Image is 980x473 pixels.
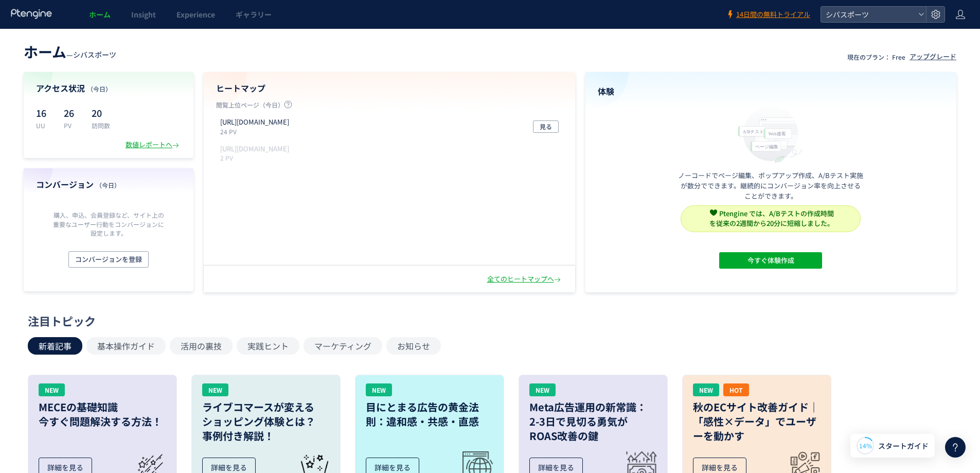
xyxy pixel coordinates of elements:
[747,252,794,269] span: 今すぐ体験作成
[92,121,110,130] p: 訪問数
[710,209,717,216] img: svg+xml,%3c
[28,313,947,329] div: 注目トピック
[36,179,181,190] h4: コンバージョン
[131,9,156,20] span: Insight
[723,383,749,396] div: HOT
[36,121,51,130] p: UU
[709,208,834,228] span: Ptengine では、A/Bテストの作成時間 を従来の2週間から20分に短縮しました。
[220,153,293,162] p: 2 PV
[64,104,79,121] p: 26
[487,274,563,284] div: 全てのヒートマップへ
[693,400,821,443] h3: 秋のECサイト改善ガイド｜「感性×データ」でユーザーを動かす
[386,337,441,355] button: お知らせ
[598,85,945,97] h4: 体験
[39,383,65,396] div: NEW
[304,337,382,355] button: マーケティング
[529,400,657,443] h3: Meta広告運用の新常識： 2-3日で見切る勇気が ROAS改善の鍵
[847,52,905,61] p: 現在のプラン： Free
[366,400,493,429] h3: 目にとまる広告の黄金法則：違和感・共感・直感
[910,52,956,62] div: アップグレード
[823,7,914,22] span: シバスポーツ
[202,400,330,443] h3: ライブコマースが変える ショッピング体験とは？ 事例付き解説！
[726,10,810,20] a: 14日間の無料トライアル
[126,140,181,150] div: 数値レポートへ
[533,120,559,133] button: 見る
[678,170,863,201] p: ノーコードでページ編集、ポップアップ作成、A/Bテスト実施が数分でできます。継続的にコンバージョン率を向上させることができます。
[24,41,116,62] div: —
[170,337,233,355] button: 活用の裏技
[24,41,66,62] span: ホーム
[50,211,167,237] p: 購入、申込、会員登録など、サイト上の重要なユーザー行動をコンバージョンに設定します。
[529,383,556,396] div: NEW
[202,383,228,396] div: NEW
[733,103,808,164] img: home_experience_onbo_jp-C5-EgdA0.svg
[75,251,142,268] span: コンバージョンを登録
[176,9,215,20] span: Experience
[719,252,822,269] button: 今すぐ体験作成
[28,337,82,355] button: 新着記事
[216,82,563,94] h4: ヒートマップ
[237,337,299,355] button: 実践ヒント
[87,84,112,93] span: （今日）
[540,120,552,133] span: 見る
[366,383,392,396] div: NEW
[36,82,181,94] h4: アクセス状況
[859,441,872,450] span: 14%
[220,117,289,127] p: https://shibaspo.co.jp
[220,127,293,136] p: 24 PV
[878,441,929,451] span: スタートガイド
[216,100,563,113] p: 閲覧上位ページ（今日）
[220,144,289,154] p: https://shibaspo.co.jp/index.html
[236,9,272,20] span: ギャラリー
[89,9,111,20] span: ホーム
[86,337,166,355] button: 基本操作ガイド
[64,121,79,130] p: PV
[39,400,166,429] h3: MECEの基礎知識 今すぐ問題解決する方法！
[92,104,110,121] p: 20
[96,181,120,189] span: （今日）
[693,383,719,396] div: NEW
[736,10,810,20] span: 14日間の無料トライアル
[73,49,116,60] span: シバスポーツ
[36,104,51,121] p: 16
[68,251,149,268] button: コンバージョンを登録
